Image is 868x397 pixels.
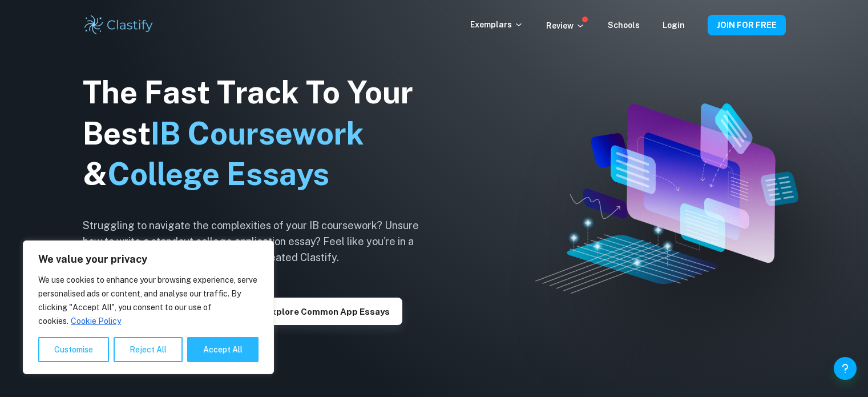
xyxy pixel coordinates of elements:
[38,337,109,362] button: Customise
[187,337,259,362] button: Accept All
[535,103,798,294] img: Clastify hero
[608,21,640,30] a: Schools
[253,306,402,316] a: Explore Common App essays
[470,18,523,31] p: Exemplars
[151,115,364,151] span: IB Coursework
[83,218,437,266] h6: Struggling to navigate the complexities of your IB coursework? Unsure how to write a standout col...
[663,21,685,30] a: Login
[23,240,274,374] div: We value your privacy
[114,337,183,362] button: Reject All
[83,14,155,37] img: Clastify logo
[834,357,857,380] button: Help and Feedback
[107,156,329,192] span: College Essays
[83,72,437,195] h1: The Fast Track To Your Best &
[253,298,402,325] button: Explore Common App essays
[38,252,259,266] p: We value your privacy
[546,19,585,32] p: Review
[70,316,122,326] a: Cookie Policy
[38,273,259,328] p: We use cookies to enhance your browsing experience, serve personalised ads or content, and analys...
[708,15,786,35] button: JOIN FOR FREE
